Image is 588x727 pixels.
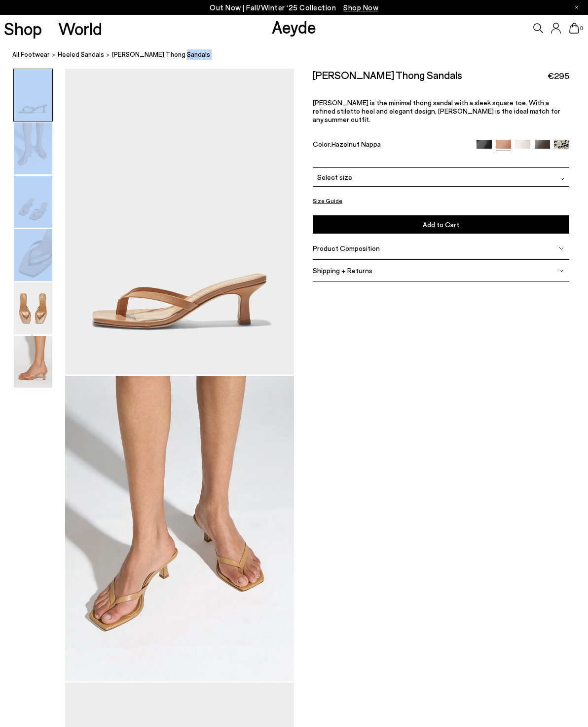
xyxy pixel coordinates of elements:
img: Wilma Leather Thong Sandals - Image 4 [14,229,52,281]
span: [PERSON_NAME] is the minimal thong sandal with a sleek square toe. With a refined stiletto heel a... [313,98,560,123]
span: heeled sandals [58,50,104,58]
p: Out Now | Fall/Winter ‘25 Collection [210,1,378,14]
div: Color: [313,140,468,151]
span: Hazelnut Nappa [331,140,381,148]
img: Wilma Leather Thong Sandals - Image 2 [14,122,52,174]
button: Add to Cart [313,215,569,234]
span: Navigate to /collections/new-in [343,3,378,12]
a: heeled sandals [58,49,104,60]
span: Product Composition [313,244,380,252]
img: Wilma Leather Thong Sandals - Image 5 [14,283,52,334]
span: Add to Cart [423,220,459,229]
a: All Footwear [12,49,50,60]
span: Select size [317,172,352,182]
span: 0 [579,26,584,31]
span: Shipping + Returns [313,266,372,275]
img: svg%3E [559,246,564,251]
a: Shop [4,20,42,37]
img: Wilma Leather Thong Sandals - Image 6 [14,336,52,388]
a: World [58,20,102,37]
img: Wilma Leather Thong Sandals - Image 1 [14,69,52,121]
img: Wilma Leather Thong Sandals - Image 3 [14,176,52,228]
a: 0 [569,23,579,34]
nav: breadcrumb [12,41,588,69]
img: svg%3E [560,176,565,181]
span: [PERSON_NAME] Thong Sandals [112,49,210,60]
span: €295 [548,70,569,82]
h2: [PERSON_NAME] Thong Sandals [313,69,462,81]
button: Size Guide [313,195,342,207]
img: svg%3E [559,268,564,273]
a: Aeyde [272,16,316,37]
